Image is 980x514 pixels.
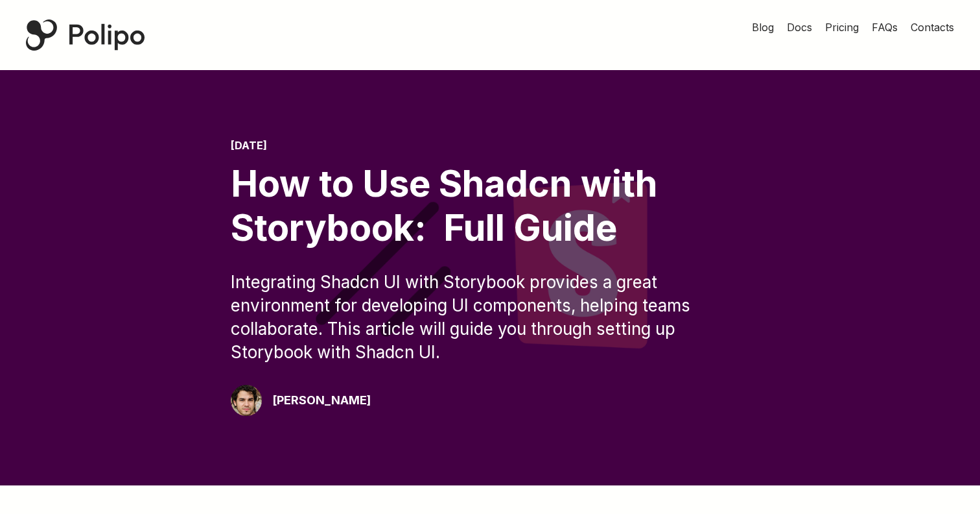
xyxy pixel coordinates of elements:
a: Blog [752,19,774,35]
time: [DATE] [231,139,267,152]
div: Integrating Shadcn UI with Storybook provides a great environment for developing UI components, h... [231,271,749,364]
img: Giorgio Pari Polipo [231,385,262,416]
span: Contacts [911,21,954,34]
div: [PERSON_NAME] [272,391,371,410]
span: Blog [752,21,774,34]
a: Contacts [911,19,954,35]
a: Docs [787,19,812,35]
a: Pricing [825,19,859,35]
span: Docs [787,21,812,34]
a: FAQs [872,19,898,35]
span: FAQs [872,21,898,34]
div: How to Use Shadcn with Storybook: Full Guide [231,162,749,249]
span: Pricing [825,21,859,34]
